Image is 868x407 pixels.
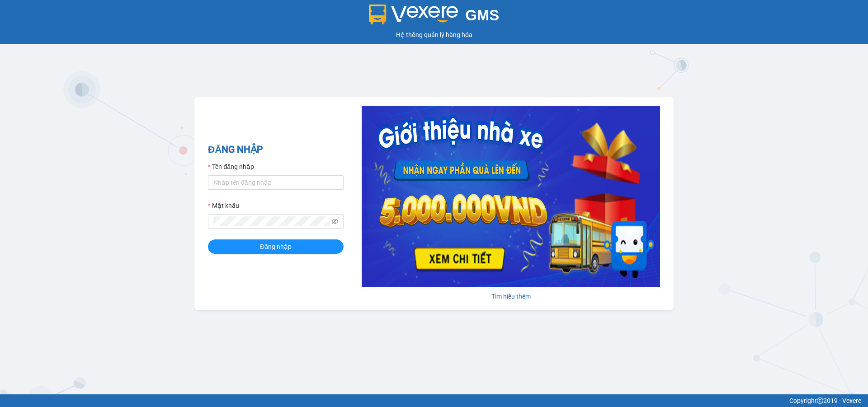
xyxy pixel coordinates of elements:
label: Mật khẩu [208,201,239,211]
button: Đăng nhập [208,239,344,254]
label: Tên đăng nhập [208,162,254,172]
img: banner-0 [362,106,660,287]
img: logo 2 [369,5,458,24]
span: GMS [465,7,499,23]
input: Mật khẩu [213,216,330,226]
span: Đăng nhập [260,242,292,252]
div: Tìm hiểu thêm [362,291,660,301]
div: Hệ thống quản lý hàng hóa [2,30,866,40]
h2: ĐĂNG NHẬP [208,142,344,157]
input: Tên đăng nhập [208,175,344,190]
div: Copyright 2019 - Vexere [7,396,861,406]
span: copyright [817,398,823,404]
span: eye-invisible [332,218,338,225]
a: GMS [369,14,500,21]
